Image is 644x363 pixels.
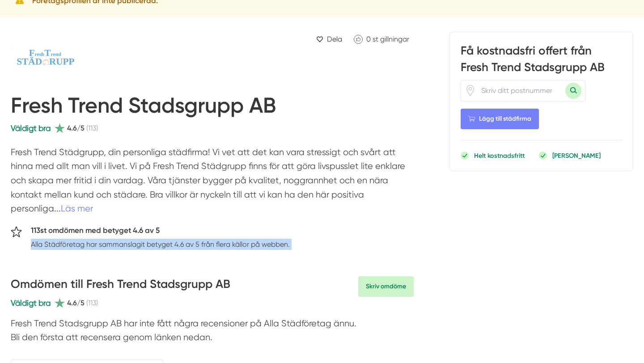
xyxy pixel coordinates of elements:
[67,122,85,134] span: 4.6/5
[476,80,565,101] input: Skriv ditt postnummer
[11,145,414,220] p: Fresh Trend Städgrupp, din personliga städfirma! Vi vet att det kan vara stressigt och svårt att ...
[465,85,476,96] svg: Pin / Karta
[373,35,409,43] span: st gillningar
[349,32,414,46] a: Klicka för att gilla Fresh Trend Stadsgrupp AB
[11,298,51,308] span: Väldigt bra
[552,151,601,160] p: [PERSON_NAME]
[11,123,51,133] span: Väldigt bra
[461,109,539,129] : Lägg till städfirma
[11,32,109,85] img: Logotyp Fresh Trend Stadsgrupp AB
[358,276,414,297] a: Skriv omdöme
[67,297,85,308] span: 4.6/5
[461,43,622,80] h3: Få kostnadsfri offert från Fresh Trend Stadsgrupp AB
[11,317,414,349] p: Fresh Trend Stadsgrupp AB har inte fått några recensioner på Alla Städföretag ännu. Bli den först...
[31,224,290,239] h5: 113st omdömen med betyget 4.6 av 5
[86,297,98,308] span: (113)
[11,276,230,297] h3: Omdömen till Fresh Trend Stadsgrupp AB
[474,151,525,160] p: Helt kostnadsfritt
[465,85,476,96] span: Klicka för att använda din position.
[11,93,276,122] h1: Fresh Trend Stadsgrupp AB
[565,83,581,99] button: Sök med postnummer
[313,32,346,46] a: Dela
[366,35,371,43] span: 0
[86,122,98,134] span: (113)
[31,239,290,250] p: Alla Städföretag har sammanslagit betyget 4.6 av 5 från flera källor på webben.
[61,203,93,214] a: Läs mer
[327,34,342,45] span: Dela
